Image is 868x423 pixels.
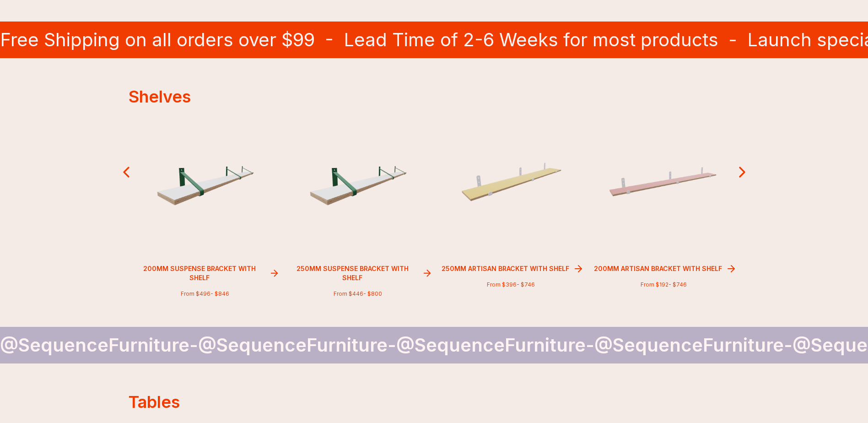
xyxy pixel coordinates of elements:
[198,334,387,356] a: @SequenceFurniture
[456,162,565,202] img: prd
[516,281,534,288] span: - $ 746
[594,334,783,356] a: @SequenceFurniture
[396,334,585,356] a: @SequenceFurniture
[129,290,281,298] p: From $ 496
[210,290,229,297] span: - $ 846
[151,158,259,206] img: prd
[396,327,594,363] p: -
[198,327,396,363] p: -
[129,106,281,298] a: prd200mm Suspense Bracket with ShelfFrom $496- $846
[129,393,740,411] h2: Tables
[587,281,740,288] p: From $ 192
[609,165,718,200] img: prd
[668,281,686,288] span: - $ 746
[434,106,587,288] a: prd250mm Artisan Bracket with ShelfFrom $396- $746
[129,87,740,106] h2: Shelves
[130,260,269,286] h3: 200mm Suspense Bracket with Shelf
[590,260,726,277] h3: 200mm Artisan Bracket with Shelf
[281,106,434,298] a: prd250mm Suspense Bracket with ShelfFrom $446- $800
[363,290,382,297] span: - $ 800
[587,106,740,288] a: prd200mm Artisan Bracket with ShelfFrom $192- $746
[303,158,412,206] img: prd
[437,260,572,277] h3: 250mm Artisan Bracket with Shelf
[281,290,434,298] p: From $ 446
[594,327,792,363] p: -
[283,260,422,286] h3: 250mm Suspense Bracket with Shelf
[434,281,587,288] p: From $ 396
